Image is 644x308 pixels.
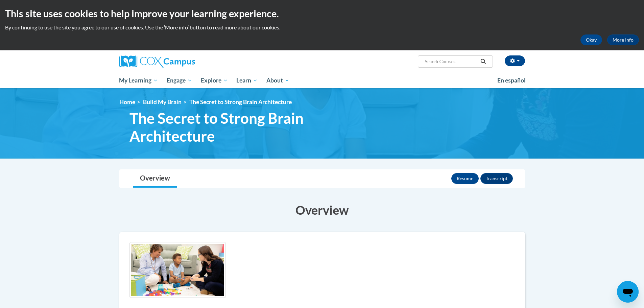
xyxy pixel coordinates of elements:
[133,170,177,188] a: Overview
[262,73,294,88] a: About
[119,76,158,85] span: My Learning
[119,98,135,105] a: Home
[451,173,479,184] button: Resume
[162,73,196,88] a: Engage
[119,202,525,218] h3: Overview
[5,7,639,20] h2: This site uses cookies to help improve your learning experience.
[167,76,192,85] span: Engage
[189,98,292,105] span: The Secret to Strong Brain Architecture
[201,76,228,85] span: Explore
[129,109,363,145] span: The Secret to Strong Brain Architecture
[505,55,525,66] button: Account Settings
[266,76,289,85] span: About
[480,173,513,184] button: Transcript
[232,73,262,88] a: Learn
[119,55,195,68] img: Cox Campus
[143,98,182,105] a: Build My Brain
[5,24,639,31] p: By continuing to use the site you agree to our use of cookies. Use the ‘More info’ button to read...
[115,73,163,88] a: My Learning
[497,77,526,84] span: En español
[478,57,488,66] button: Search
[119,55,248,68] a: Cox Campus
[607,34,639,45] a: More Info
[580,34,602,45] button: Okay
[129,242,226,298] img: Course logo image
[236,76,258,85] span: Learn
[617,281,639,303] iframe: Button to launch messaging window
[109,73,535,88] div: Main menu
[196,73,232,88] a: Explore
[424,57,478,66] input: Search Courses
[493,73,530,88] a: En español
